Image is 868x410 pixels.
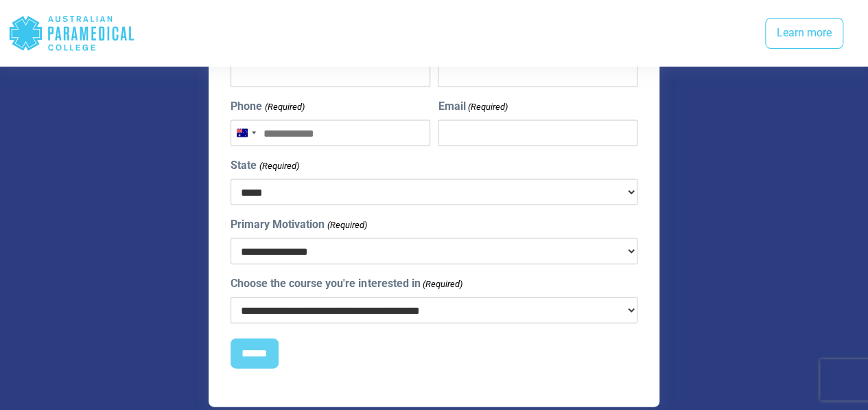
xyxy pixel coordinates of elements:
[8,11,135,56] div: Australian Paramedical College
[231,121,260,146] button: Selected country
[467,100,508,114] span: (Required)
[765,18,843,49] a: Learn more
[231,216,366,233] label: Primary Motivation
[258,159,299,173] span: (Required)
[231,157,298,174] label: State
[231,98,304,115] label: Phone
[263,100,305,114] span: (Required)
[438,98,507,115] label: Email
[231,275,462,292] label: Choose the course you're interested in
[326,218,367,232] span: (Required)
[421,277,462,291] span: (Required)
